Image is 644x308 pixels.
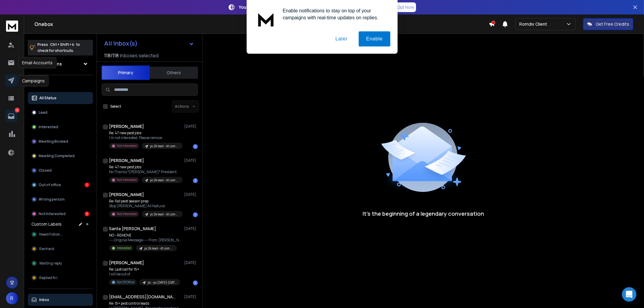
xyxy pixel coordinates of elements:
[6,292,18,304] button: R
[184,192,198,197] p: [DATE]
[28,150,93,162] button: Meeting Completed
[110,104,121,109] label: Select
[109,199,181,204] p: Re: Fall pest season prep
[144,246,173,251] p: pc 2k lead - dt com domain
[28,228,93,240] button: Need Follow up
[109,157,144,164] h1: [PERSON_NAME]
[117,212,137,216] p: Not Interested
[109,238,181,243] p: -----Original Message----- From: [PERSON_NAME]
[28,179,93,191] button: Out of office1
[101,65,150,80] button: Primary
[193,178,198,183] div: 1
[39,139,68,144] p: Meeting Booked
[117,246,131,250] p: Interested
[109,226,156,232] h1: Santa [PERSON_NAME]
[117,178,137,182] p: Not Interested
[109,135,181,140] p: I'm not interested. Please remove
[28,164,93,176] button: Closed
[16,35,21,40] img: tab_domain_overview_orange.svg
[39,275,58,280] span: Replied N.I.
[39,197,65,202] p: Wrong person
[109,233,181,238] p: NO - REMOVE
[184,226,198,231] p: [DATE]
[39,261,62,266] span: Waiting reply
[184,124,198,129] p: [DATE]
[109,204,181,208] p: Stop [PERSON_NAME] All Natural
[15,108,20,113] p: 4
[28,243,93,255] button: Recheck
[622,287,636,302] div: Open Intercom Messenger
[150,178,179,183] p: pc 2k lead - dt com domain
[5,110,17,122] a: 4
[39,211,66,216] p: Not Interested
[39,96,56,100] p: All Status
[117,280,134,284] p: Out Of Office
[28,208,93,220] button: Not Interested3
[67,36,102,40] div: Keywords by Traffic
[278,7,390,21] div: Enable notifications to stay on top of your campaigns with real-time updates on replies.
[193,281,198,285] div: 1
[28,257,93,269] button: Waiting reply
[109,170,181,174] p: No Thanks *[PERSON_NAME]* President
[39,154,75,158] p: Meeting Completed
[28,294,93,306] button: Inbox
[28,272,93,284] button: Replied N.I.
[254,7,278,31] img: notification icon
[363,209,484,218] p: It’s the beginning of a legendary conversation
[104,52,119,59] span: 118 / 118
[39,232,65,237] span: Need Follow up
[85,183,89,187] div: 1
[28,193,93,205] button: Wrong person
[39,110,47,115] p: Lead
[28,106,93,119] button: Lead
[85,211,89,216] div: 3
[193,212,198,217] div: 1
[184,294,198,299] p: [DATE]
[60,35,65,40] img: tab_keywords_by_traffic_grey.svg
[150,66,198,79] button: Others
[150,212,179,217] p: pc 2k lead - dt com domain
[16,16,43,21] div: Domain: [URL]
[184,260,198,265] p: [DATE]
[39,246,54,251] span: Recheck
[109,301,181,306] p: Re: 15+ pest control leads
[10,10,14,14] img: logo_orange.svg
[28,58,93,70] button: All Campaigns
[109,192,144,198] h1: [PERSON_NAME]
[39,125,58,129] p: Interested
[109,131,181,135] p: Re: 47 new pest jobs
[39,183,61,187] p: Out of office
[28,80,93,88] h3: Filters
[23,36,54,40] div: Domain Overview
[109,267,180,272] p: Re: Last call for 15+
[39,168,52,173] p: Closed
[28,92,93,104] button: All Status
[120,52,159,59] h3: Inboxes selected
[31,221,62,227] h3: Custom Labels
[39,297,49,302] p: Inbox
[109,294,175,300] h1: [EMAIL_ADDRESS][DOMAIN_NAME]
[18,75,49,87] div: Campaigns
[109,123,144,129] h1: [PERSON_NAME]
[109,260,144,266] h1: [PERSON_NAME]
[184,158,198,163] p: [DATE]
[17,10,30,14] div: v 4.0.25
[193,144,198,149] div: 1
[148,280,177,285] p: pc - pc [DATE]-[DATE]
[10,16,14,21] img: website_grey.svg
[109,272,180,277] p: I will be out of
[28,121,93,133] button: Interested
[117,144,137,148] p: Not Interested
[109,165,181,170] p: Re: 47 new pest jobs
[28,135,93,148] button: Meeting Booked
[150,144,179,148] p: pc 2k lead - dt com domain
[359,31,390,46] button: Enable
[18,57,56,68] div: Email Accounts
[328,31,355,46] button: Later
